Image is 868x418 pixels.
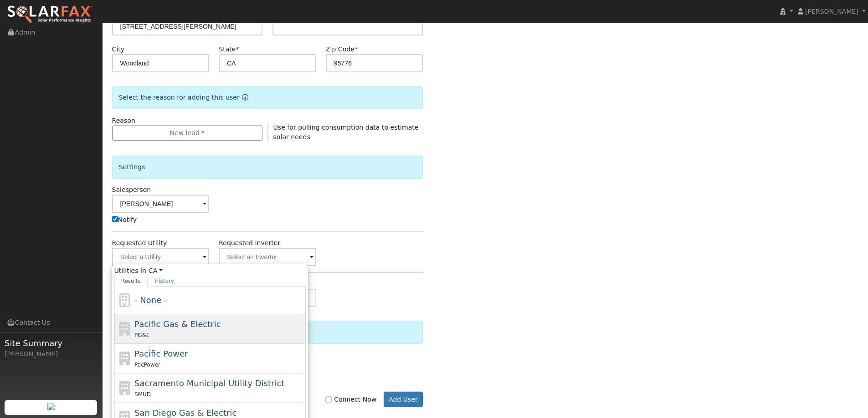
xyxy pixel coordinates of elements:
input: Select an Inverter [219,248,316,266]
input: Select a Utility [112,248,210,266]
span: Pacific Power [134,349,188,358]
span: Required [236,45,239,53]
span: - None - [134,295,167,305]
span: SMUD [134,391,151,398]
button: New lead [112,126,263,141]
label: Requested Utility [112,238,167,248]
a: Results [114,276,148,287]
label: Reason [112,116,135,126]
label: Connect Now [325,395,376,404]
label: Notify [112,215,137,225]
input: Select a User [112,195,210,213]
span: San Diego Gas & Electric [134,408,236,418]
span: PacPower [134,362,160,368]
label: City [112,45,125,54]
div: Select the reason for adding this user [112,86,423,109]
a: CA [149,266,163,276]
span: Site Summary [5,337,98,349]
label: State [219,45,239,54]
label: Requested Inverter [219,238,280,248]
a: Reason for new user [240,94,248,101]
button: Add User [384,392,423,407]
span: Utilities in [114,266,306,276]
input: Connect Now [325,396,332,403]
span: Use for pulling consumption data to estimate solar needs [273,124,419,141]
span: PG&E [134,332,149,338]
a: History [148,276,181,287]
img: retrieve [47,403,55,410]
label: Zip Code [326,45,358,54]
label: Salesperson [112,185,151,195]
span: Required [354,45,358,53]
span: Sacramento Municipal Utility District [134,378,284,388]
div: [PERSON_NAME] [5,349,98,359]
img: SolarFax [7,5,92,24]
div: Settings [112,156,423,179]
input: Notify [112,216,118,222]
span: [PERSON_NAME] [805,8,858,15]
span: Pacific Gas & Electric [134,319,221,329]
